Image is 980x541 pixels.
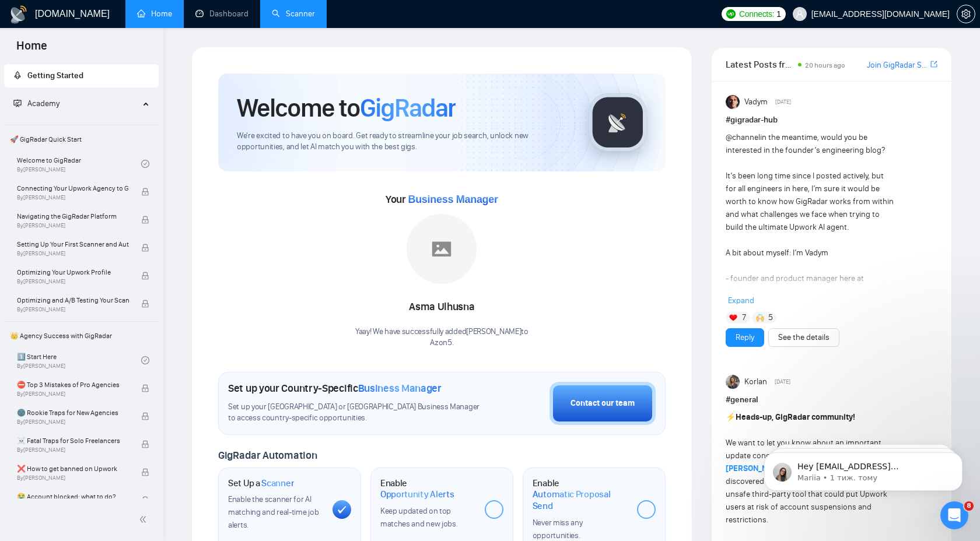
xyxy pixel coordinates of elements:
span: [DATE] [775,97,791,107]
span: double-left [139,514,150,525]
span: lock [141,412,149,420]
strong: Heads-up, GigRadar community! [736,412,855,422]
span: export [930,59,937,69]
span: Opportunity Alerts [380,489,454,500]
img: logo [9,5,28,24]
img: Vadym [726,95,740,109]
img: placeholder.png [407,214,477,284]
span: By [PERSON_NAME] [17,222,129,229]
span: user [796,10,804,18]
h1: # gigradar-hub [726,114,937,127]
button: Reply [726,328,764,347]
span: Setting Up Your First Scanner and Auto-Bidder [17,238,129,250]
a: [PERSON_NAME] [726,463,786,473]
span: By [PERSON_NAME] [17,447,129,454]
div: Asma Ulhusna [355,297,528,317]
span: check-circle [141,356,149,364]
span: Scanner [261,477,294,489]
span: lock [141,384,149,392]
span: Academy [13,99,60,108]
p: Azon5 . [355,338,528,349]
span: Your [386,193,498,206]
a: export [930,59,937,70]
h1: Welcome to [237,92,456,124]
a: searchScanner [272,9,315,19]
span: Expand [728,296,754,305]
span: rocket [13,71,22,79]
span: Connecting Your Upwork Agency to GigRadar [17,182,129,194]
span: Optimizing and A/B Testing Your Scanner for Better Results [17,294,129,306]
span: [DATE] [775,377,790,387]
p: Message from Mariia, sent 1 тиж. тому [51,45,201,55]
span: Getting Started [27,71,83,80]
span: 👑 Agency Success with GigRadar [5,324,157,347]
span: GigRadar [360,92,456,124]
span: check-circle [141,160,149,168]
span: By [PERSON_NAME] [17,419,129,426]
span: Latest Posts from the GigRadar Community [726,57,794,72]
span: ⛔ Top 3 Mistakes of Pro Agencies [17,379,129,391]
span: lock [141,216,149,224]
span: Automatic Proposal Send [533,489,628,511]
h1: Enable [533,477,628,512]
a: 1️⃣ Start HereBy[PERSON_NAME] [17,347,141,373]
button: setting [957,5,975,23]
img: ❤️ [729,314,737,322]
span: Keep updated on top matches and new jobs. [380,506,458,529]
a: Welcome to GigRadarBy[PERSON_NAME] [17,151,141,177]
h1: # general [726,394,937,406]
a: Join GigRadar Slack Community [867,59,928,72]
span: fund-projection-screen [13,99,22,107]
img: upwork-logo.png [726,9,736,19]
a: setting [957,9,975,19]
a: dashboardDashboard [195,9,249,19]
a: Reply [736,331,754,344]
span: Korlan [744,375,767,388]
span: Set up your [GEOGRAPHIC_DATA] or [GEOGRAPHIC_DATA] Business Manager to access country-specific op... [228,402,485,424]
button: Contact our team [549,382,656,425]
span: lock [141,188,149,196]
span: 7 [742,312,746,324]
span: Academy [27,99,60,108]
span: By [PERSON_NAME] [17,475,129,482]
h1: Set Up a [228,477,294,489]
span: @channel [726,132,760,142]
span: By [PERSON_NAME] [17,250,129,257]
iframe: Intercom live chat [940,501,968,529]
span: 20 hours ago [805,61,845,69]
span: 8 [964,501,974,511]
iframe: Intercom notifications повідомлення [747,428,980,510]
span: By [PERSON_NAME] [17,391,129,398]
div: Yaay! We have successfully added [PERSON_NAME] to [355,326,528,349]
div: in the meantime, would you be interested in the founder’s engineering blog? It’s been long time s... [726,131,895,490]
span: GigRadar Automation [218,449,317,462]
span: Never miss any opportunities. [533,518,583,540]
span: 1 [776,8,781,20]
span: Hey [EMAIL_ADDRESS][DOMAIN_NAME], Looks like your Upwork agency Azon5 ran out of connects. We rec... [51,34,196,194]
span: ⚡ [726,412,736,422]
img: Korlan [726,375,740,389]
span: 🚀 GigRadar Quick Start [5,128,157,151]
span: 😭 Account blocked: what to do? [17,491,129,503]
span: lock [141,244,149,252]
h1: Set up your Country-Specific [228,382,442,395]
span: lock [141,272,149,280]
span: By [PERSON_NAME] [17,194,129,201]
span: lock [141,496,149,504]
span: Vadym [744,96,768,108]
span: 🌚 Rookie Traps for New Agencies [17,407,129,419]
span: By [PERSON_NAME] [17,278,129,285]
span: Optimizing Your Upwork Profile [17,266,129,278]
span: Business Manager [358,382,442,395]
span: Connects: [739,8,774,20]
span: lock [141,300,149,308]
span: 5 [768,312,773,324]
a: See the details [778,331,829,344]
img: gigradar-logo.png [589,93,647,152]
img: 🙌 [756,314,764,322]
span: We're excited to have you on board. Get ready to streamline your job search, unlock new opportuni... [237,131,570,153]
span: lock [141,440,149,448]
span: By [PERSON_NAME] [17,306,129,313]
